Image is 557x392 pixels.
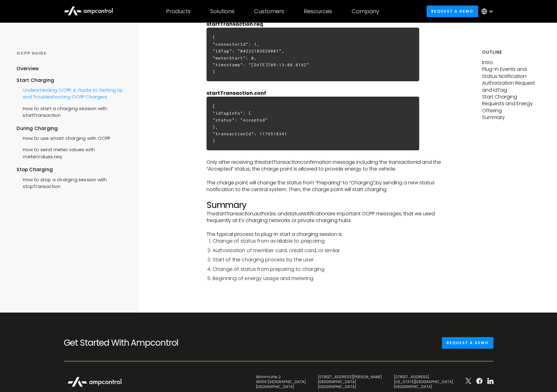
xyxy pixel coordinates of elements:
img: Ampcontrol Logo [64,374,125,390]
h6: { "idTagInfo": { "status": "Accepted" }, "transactionId": 1176518341 } [207,97,419,150]
em: authorize [254,210,276,217]
div: Resources [304,8,332,15]
p: ‍ [207,21,443,28]
div: Company [352,8,379,15]
li: Beginning of energy usage and metering [213,275,443,282]
p: ‍ [207,83,443,90]
em: , [375,179,376,186]
div: Stop Charging [17,166,128,173]
div: [STREET_ADDRESS][PERSON_NAME] [GEOGRAPHIC_DATA] [GEOGRAPHIC_DATA] [318,375,382,389]
a: How to use smart charging with OCPP [17,132,110,143]
li: Change of status from available to preparing [213,238,443,244]
div: OCPP GUIDE [17,51,128,56]
div: [STREET_ADDRESS] [US_STATE][GEOGRAPHIC_DATA] [GEOGRAPHIC_DATA] [394,375,453,389]
div: Solutions [210,8,234,15]
p: ‍ [207,224,443,231]
p: ‍ [207,193,443,200]
a: Request a demo [427,6,478,17]
div: Customers [254,8,284,15]
em: startTransaction [263,159,300,166]
li: Change of status from preparing to charging [213,266,443,273]
p: Authorization Request and idTag [482,80,540,94]
h2: Summary [207,200,443,210]
h2: Get Started With Ampcontrol [64,338,199,348]
strong: startTransaction.req [207,21,263,28]
em: statusNotification [287,210,327,217]
p: The charge point will change the status from “Preparing” to “Charging” by sending a new status no... [207,179,443,193]
a: Overview [17,65,39,77]
p: Start Charging Requests and Energy Offering [482,94,540,114]
a: Understanding OCPP: A Guide to Setting Up and Troubleshooting OCPP Chargers [17,84,128,102]
p: ‍ [207,172,443,179]
div: Products [166,8,191,15]
p: The typical process to plug-in start a charging session is: [207,231,443,238]
strong: startTransaction.conf [207,90,266,97]
div: Wöhrmühle 2 91056 [GEOGRAPHIC_DATA] [GEOGRAPHIC_DATA] [256,375,306,389]
li: Start of the charging process by the user [213,256,443,263]
p: ‍ [207,152,443,159]
a: How to start a charging session with startTransaction [17,102,128,121]
a: How to send meter values with meterValues.req [17,143,128,162]
h6: { "connectorId": 1, "idTag": "04222182626081", "meterStart": 0, "timestamp": "[DATE]T09:13:09.819... [207,28,419,81]
div: During Charging [17,125,128,132]
div: Start Charging [17,77,128,84]
h5: Outline [482,49,540,56]
p: The , , and are important OCPP messages, that we used frequently at EV charging networks or priva... [207,210,443,224]
em: startTransaction [215,210,253,217]
p: Summary [482,114,540,121]
p: Intro [482,59,540,66]
p: Plug-in Events and Status Notification [482,66,540,80]
div: Overview [17,65,39,72]
a: Request a demo [442,337,493,348]
li: Authorization of member card, credit card, or similar [213,247,443,254]
a: How to stop a charging session with stopTransaction [17,173,128,192]
p: Only after receiving this confirmation message including the transactionId and the “Accepted” sta... [207,159,443,173]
